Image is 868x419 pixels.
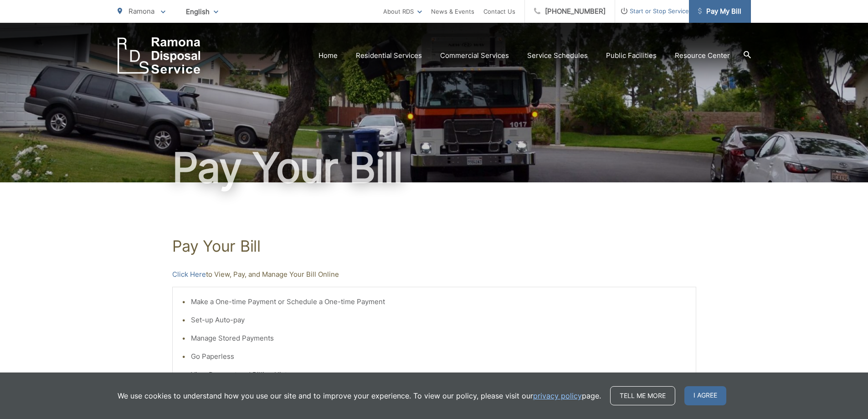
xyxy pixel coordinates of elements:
[191,315,687,326] li: Set-up Auto-pay
[431,6,474,17] a: News & Events
[172,269,206,280] a: Click Here
[172,237,696,255] h1: Pay Your Bill
[191,369,687,380] li: View Payment and Billing History
[172,269,696,280] p: to View, Pay, and Manage Your Bill Online
[684,386,726,405] span: I agree
[533,390,582,401] a: privacy policy
[191,333,687,344] li: Manage Stored Payments
[191,351,687,362] li: Go Paperless
[675,50,730,61] a: Resource Center
[118,390,601,401] p: We use cookies to understand how you use our site and to improve your experience. To view our pol...
[356,50,422,61] a: Residential Services
[610,386,675,405] a: Tell me more
[118,145,751,191] h1: Pay Your Bill
[118,37,200,74] a: EDCD logo. Return to the homepage.
[191,296,687,307] li: Make a One-time Payment or Schedule a One-time Payment
[179,4,225,20] span: English
[606,50,657,61] a: Public Facilities
[527,50,588,61] a: Service Schedules
[128,7,154,16] span: Ramona
[383,6,422,17] a: About RDS
[440,50,509,61] a: Commercial Services
[698,6,741,17] span: Pay My Bill
[318,50,338,61] a: Home
[483,6,515,17] a: Contact Us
